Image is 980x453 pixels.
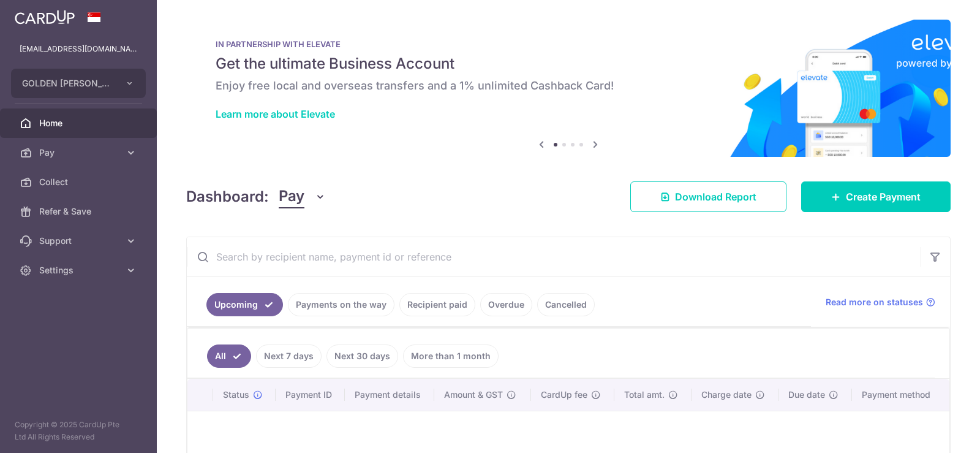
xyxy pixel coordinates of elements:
a: Read more on statuses [826,296,935,308]
span: Collect [39,176,120,188]
span: Download Report [675,189,756,204]
span: Pay [279,185,304,208]
th: Payment method [852,379,949,411]
input: Search by recipient name, payment id or reference [187,237,921,276]
span: Create Payment [846,189,921,204]
a: Download Report [630,181,786,212]
span: Total amt. [624,389,665,401]
h6: Enjoy free local and overseas transfers and a 1% unlimited Cashback Card! [216,78,921,93]
span: Support [39,235,120,247]
a: Recipient paid [399,293,475,316]
span: Charge date [701,389,752,401]
a: Overdue [480,293,532,316]
h5: Get the ultimate Business Account [216,54,921,74]
span: Amount & GST [444,389,503,401]
a: More than 1 month [403,345,499,368]
img: CardUp [15,10,75,25]
th: Payment ID [276,379,345,411]
span: GOLDEN [PERSON_NAME] MARKETING [22,77,113,89]
th: Payment details [345,379,435,411]
a: Upcoming [206,293,283,316]
h4: Dashboard: [186,186,269,208]
p: IN PARTNERSHIP WITH ELEVATE [216,39,921,49]
span: Read more on statuses [826,296,923,308]
span: Settings [39,264,120,276]
p: [EMAIL_ADDRESS][DOMAIN_NAME] [20,43,137,55]
a: All [207,345,251,368]
button: GOLDEN [PERSON_NAME] MARKETING [11,69,146,98]
span: CardUp fee [541,389,587,401]
button: Pay [279,185,326,208]
span: Status [223,389,249,401]
span: Refer & Save [39,205,120,218]
a: Next 7 days [256,345,322,368]
span: Home [39,117,120,129]
a: Learn more about Elevate [216,108,335,120]
a: Payments on the way [288,293,394,316]
img: Renovation banner [186,20,951,157]
a: Next 30 days [326,345,398,368]
a: Cancelled [537,293,595,316]
a: Create Payment [801,181,951,212]
span: Pay [39,147,120,159]
span: Due date [788,389,825,401]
